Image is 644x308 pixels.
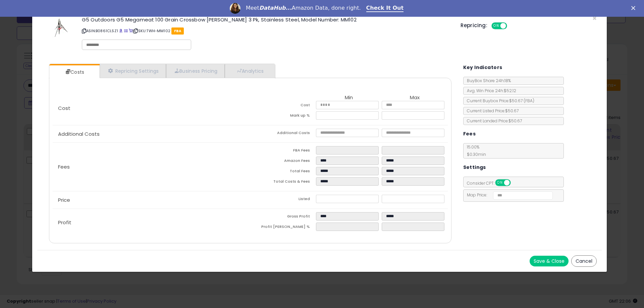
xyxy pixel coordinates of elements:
[250,212,316,223] td: Gross Profit
[492,23,500,29] span: ON
[464,192,553,198] span: Map Price:
[506,23,517,29] span: OFF
[82,25,450,36] p: ASIN: B0861CLSZ1 | SKU: TWH-MM102
[246,5,361,11] div: Meet Amazon Data, done right.
[53,220,250,225] p: Profit
[464,144,486,157] span: 15.00 %
[463,63,502,72] h5: Key Indicators
[464,88,516,94] span: Avg. Win Price 24h: $52.12
[463,130,476,138] h5: Fees
[259,5,292,11] i: DataHub...
[100,64,166,78] a: Repricing Settings
[230,3,240,14] img: Profile image for Georgie
[530,256,569,266] button: Save & Close
[119,28,123,34] a: BuyBox page
[524,98,534,104] span: ( FBA )
[496,180,504,186] span: ON
[53,131,250,137] p: Additional Costs
[82,17,450,22] h3: G5 Outdoors G5 Megameat 100 Grain Crossbow [PERSON_NAME] 3 Pk, Stainless Steel, Model Number: MM102
[250,195,316,205] td: Listed
[464,108,519,114] span: Current Listed Price: $50.67
[316,95,382,101] th: Min
[250,101,316,111] td: Cost
[166,64,225,78] a: Business Pricing
[49,65,99,79] a: Costs
[571,255,597,267] button: Cancel
[225,64,274,78] a: Analytics
[250,177,316,188] td: Total Costs & Fees
[382,95,447,101] th: Max
[124,28,128,34] a: All offer listings
[464,78,511,83] span: BuyBox Share 24h: 18%
[366,5,404,12] a: Check It Out
[250,111,316,122] td: Mark up %
[171,27,184,35] span: FBA
[53,197,250,203] p: Price
[463,163,486,172] h5: Settings
[50,17,70,37] img: 31F-7J-8nPL._SL60_.jpg
[250,157,316,167] td: Amazon Fees
[631,6,638,10] div: Close
[53,106,250,111] p: Cost
[129,28,132,34] a: Your listing only
[509,180,520,186] span: OFF
[509,98,534,104] span: $50.67
[464,98,534,104] span: Current Buybox Price:
[464,118,522,124] span: Current Landed Price: $50.67
[250,129,316,139] td: Additional Costs
[592,13,597,23] span: ×
[250,167,316,177] td: Total Fees
[461,23,487,28] h5: Repricing:
[250,223,316,233] td: Profit [PERSON_NAME] %
[250,146,316,157] td: FBA Fees
[464,180,520,186] span: Consider CPT:
[464,151,486,157] span: $0.30 min
[53,164,250,170] p: Fees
